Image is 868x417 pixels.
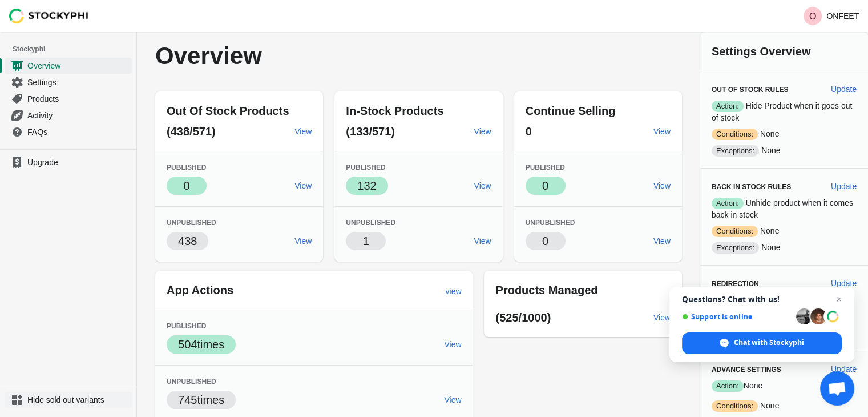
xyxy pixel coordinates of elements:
[712,145,857,157] p: None
[444,395,461,404] span: View
[13,43,136,55] span: Stockyphi
[167,378,216,386] span: Unpublished
[27,93,130,105] span: Products
[826,176,861,197] button: Update
[474,236,491,246] span: View
[167,322,206,330] span: Published
[712,226,758,237] span: Conditions:
[653,181,671,190] span: View
[474,181,491,190] span: View
[445,287,461,296] span: view
[441,281,466,302] a: view
[9,9,89,23] img: Stockyphi
[27,394,130,406] span: Hide sold out variants
[712,380,744,392] span: Action:
[495,284,597,296] span: Products Managed
[167,219,216,227] span: Unpublished
[294,181,312,190] span: View
[178,235,197,247] span: 438
[826,79,861,99] button: Update
[712,242,759,254] span: Exceptions:
[294,127,312,136] span: View
[290,121,316,142] a: View
[831,182,857,191] span: Update
[183,179,189,192] span: 0
[712,198,744,209] span: Action:
[5,107,132,123] a: Activity
[712,400,758,412] span: Conditions:
[346,125,395,138] span: (133/571)
[27,157,130,168] span: Upgrade
[799,5,863,27] button: Avatar with initials OONFEET
[290,231,316,251] a: View
[5,154,132,170] a: Upgrade
[649,307,675,328] a: View
[712,242,857,254] p: None
[804,7,822,25] span: Avatar with initials O
[155,43,467,69] p: Overview
[712,128,857,140] p: None
[649,231,675,251] a: View
[653,236,671,246] span: View
[27,60,130,71] span: Overview
[712,225,857,237] p: None
[346,163,385,171] span: Published
[27,77,130,88] span: Settings
[167,284,233,296] span: App Actions
[495,311,551,324] span: (525/1000)
[5,57,132,74] a: Overview
[5,392,132,408] a: Hide sold out variants
[649,121,675,142] a: View
[363,233,369,249] p: 1
[712,85,822,94] h3: Out of Stock Rules
[444,340,461,349] span: View
[712,279,822,288] h3: Redirection
[712,400,857,412] p: None
[831,364,857,374] span: Update
[27,110,130,121] span: Activity
[712,129,758,140] span: Conditions:
[526,163,565,171] span: Published
[682,332,842,354] span: Chat with Stockyphi
[167,105,289,117] span: Out Of Stock Products
[712,380,857,392] p: None
[653,127,671,136] span: View
[820,371,854,406] a: Open chat
[826,273,861,294] button: Update
[357,179,376,192] span: 132
[653,313,671,322] span: View
[167,163,206,171] span: Published
[167,125,216,138] span: (438/571)
[712,365,822,374] h3: Advance Settings
[290,175,316,196] a: View
[826,359,861,379] button: Update
[439,390,466,410] a: View
[294,236,312,246] span: View
[178,394,224,406] span: 745 times
[682,312,792,321] span: Support is online
[712,145,759,157] span: Exceptions:
[831,279,857,288] span: Update
[542,235,548,247] span: 0
[346,105,443,117] span: In-Stock Products
[178,338,224,351] span: 504 times
[474,127,491,136] span: View
[542,179,548,192] span: 0
[649,175,675,196] a: View
[526,105,616,117] span: Continue Selling
[27,126,130,138] span: FAQs
[712,45,810,58] span: Settings Overview
[526,219,575,227] span: Unpublished
[526,125,532,138] span: 0
[712,100,857,123] p: Hide Product when it goes out of stock
[682,295,842,304] span: Questions? Chat with us!
[712,182,822,191] h3: Back in Stock Rules
[826,11,859,21] p: ONFEET
[346,219,395,227] span: Unpublished
[809,11,816,21] text: O
[469,231,495,251] a: View
[712,197,857,220] p: Unhide product when it comes back in stock
[712,101,744,112] span: Action:
[469,175,495,196] a: View
[734,338,804,348] span: Chat with Stockyphi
